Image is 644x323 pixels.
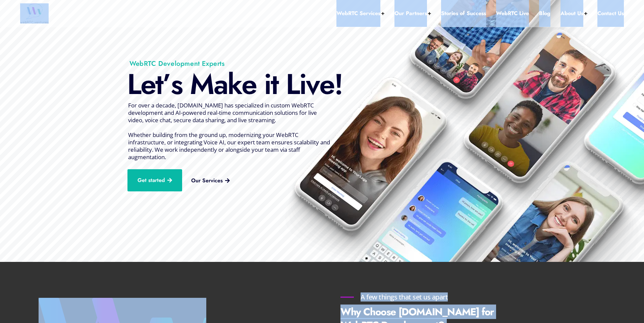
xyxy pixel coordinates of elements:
[299,69,306,99] div: i
[128,101,330,161] span: For over a decade, [DOMAIN_NAME] has specialized in custom WebRTC development and AI-powered real...
[181,173,240,189] a: Our Services
[109,59,330,68] h1: WebRTC Development Experts
[190,69,214,99] div: M
[163,69,171,99] div: ’
[2,21,169,28] label: Please complete this required field.
[127,69,141,99] div: L
[128,131,330,161] span: Whether building from the ground up, modernizing your WebRTC infrastructure, or integrating Voice...
[241,69,256,99] div: e
[271,69,278,99] div: t
[334,69,342,99] div: !
[264,69,271,99] div: i
[319,69,334,99] div: e
[286,69,299,99] div: L
[214,69,227,99] div: a
[155,69,163,99] div: t
[141,69,155,99] div: e
[20,3,49,24] img: WebRTC.ventures
[227,69,241,99] div: k
[171,69,182,99] div: s
[127,169,182,191] a: Get started
[306,69,319,99] div: v
[340,294,468,301] h6: A few things that set us apart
